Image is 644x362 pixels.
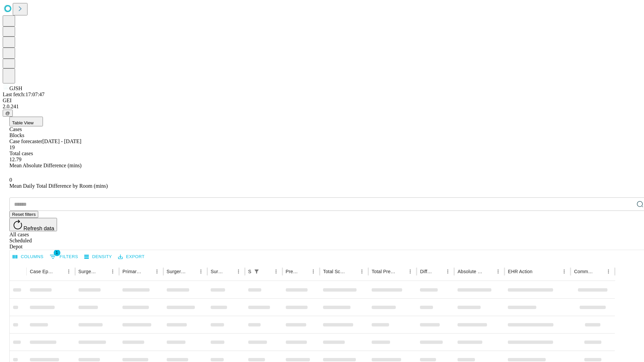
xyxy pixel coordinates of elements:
button: Menu [604,267,613,276]
button: Density [83,252,114,262]
span: Mean Absolute Difference (mins) [9,163,82,168]
button: Menu [152,267,162,276]
button: Menu [559,267,569,276]
button: Export [116,252,146,262]
button: Menu [64,267,73,276]
span: GJSH [9,85,22,91]
button: @ [3,110,13,117]
div: Difference [420,269,433,274]
button: Sort [224,267,234,276]
button: Sort [262,267,271,276]
button: Sort [99,267,108,276]
div: Surgeon Name [78,269,98,274]
div: Total Scheduled Duration [323,269,347,274]
button: Sort [396,267,406,276]
span: 1 [54,249,60,256]
button: Menu [406,267,415,276]
button: Sort [594,267,604,276]
button: Menu [493,267,503,276]
button: Sort [434,267,443,276]
button: Reset filters [9,211,38,218]
button: Menu [234,267,243,276]
button: Menu [271,267,281,276]
div: 2.0.241 [3,104,641,110]
div: EHR Action [508,269,532,274]
div: Absolute Difference [458,269,483,274]
div: Comments [574,269,593,274]
button: Sort [143,267,152,276]
div: Surgery Name [167,269,186,274]
div: Total Predicted Duration [372,269,396,274]
div: 1 active filter [252,267,261,276]
div: Case Epic Id [30,269,54,274]
span: 12.79 [9,157,21,162]
span: Refresh data [23,226,54,231]
div: Predicted In Room Duration [286,269,299,274]
button: Select columns [11,252,45,262]
button: Menu [443,267,452,276]
button: Sort [348,267,357,276]
span: Reset filters [12,212,36,217]
button: Refresh data [9,218,57,231]
button: Sort [299,267,309,276]
button: Menu [357,267,367,276]
button: Sort [533,267,542,276]
span: Table View [12,120,34,125]
span: Case forecaster [9,138,42,144]
button: Show filters [252,267,261,276]
div: Surgery Date [211,269,224,274]
span: @ [5,111,10,116]
div: Scheduled In Room Duration [248,269,251,274]
button: Sort [484,267,493,276]
span: Mean Daily Total Difference by Room (mins) [9,183,108,189]
span: 19 [9,144,15,150]
span: [DATE] - [DATE] [42,138,81,144]
div: Primary Service [122,269,142,274]
button: Show filters [48,251,80,262]
span: Total cases [9,150,33,156]
button: Table View [9,117,43,126]
button: Menu [196,267,206,276]
span: Last fetch: 17:07:47 [3,92,45,97]
button: Sort [55,267,64,276]
div: GEI [3,98,641,104]
button: Menu [108,267,117,276]
span: 0 [9,177,12,183]
button: Sort [187,267,196,276]
button: Menu [309,267,318,276]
